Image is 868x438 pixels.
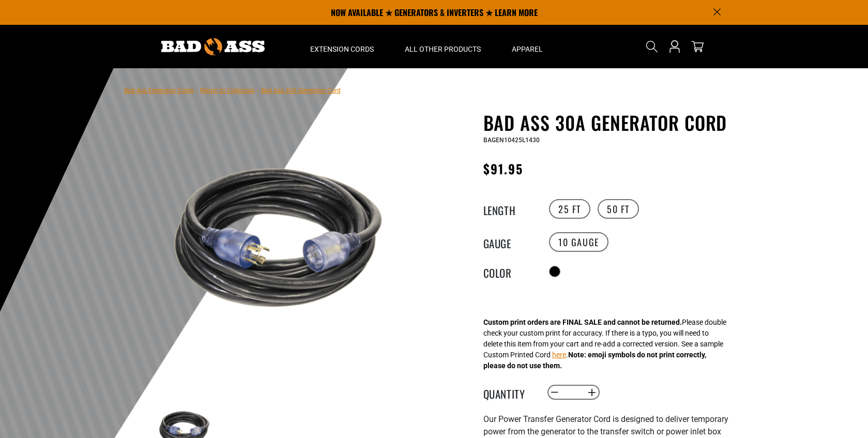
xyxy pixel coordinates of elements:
[196,87,198,94] span: ›
[295,25,389,68] summary: Extension Cords
[598,199,639,219] label: 50 FT
[405,44,481,54] span: All Other Products
[483,159,523,178] span: $91.95
[549,199,590,219] label: 25 FT
[124,84,341,96] nav: breadcrumbs
[496,25,558,68] summary: Apparel
[483,317,726,371] div: Please double check your custom print for accuracy. If there is a typo, you will need to delete t...
[124,87,194,94] a: Bad Ass Extension Cords
[549,232,608,252] label: 10 GAUGE
[483,112,737,133] h1: Bad Ass 30A Generator Cord
[257,87,259,94] span: ›
[483,318,682,326] strong: Custom print orders are FINAL SALE and cannot be returned.
[261,87,341,94] span: Bad Ass 30A Generator Cord
[483,202,535,216] legend: Length
[552,350,566,360] button: here
[483,235,535,249] legend: Gauge
[483,386,535,399] label: Quantity
[512,44,543,54] span: Apparel
[161,38,265,55] img: Bad Ass Extension Cords
[310,44,374,54] span: Extension Cords
[483,265,535,278] legend: Color
[389,25,496,68] summary: All Other Products
[155,114,404,363] img: black
[200,87,255,94] a: Return to Collection
[483,351,706,370] strong: Note: emoji symbols do not print correctly, please do not use them.
[483,137,540,144] span: BAGEN10425L1430
[644,38,660,55] summary: Search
